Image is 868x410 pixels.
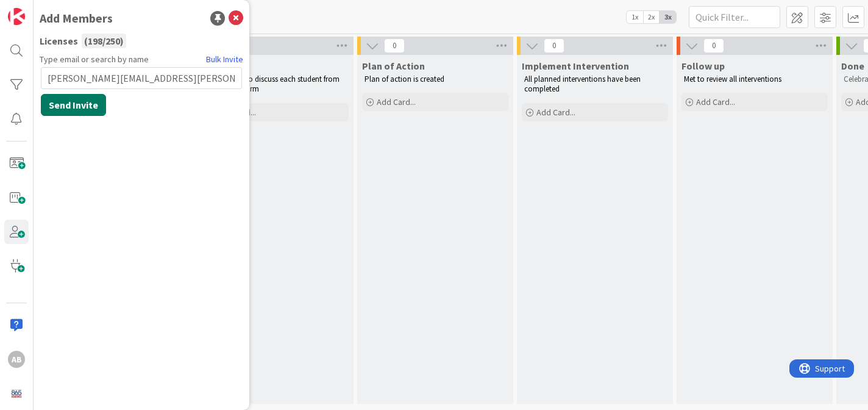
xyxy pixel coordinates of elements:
[696,96,735,107] span: Add Card...
[384,38,405,53] span: 0
[41,94,106,116] button: Send Invite
[82,34,126,48] div: ( 198 / 250 )
[684,74,781,84] span: Met to review all interventions
[8,8,25,25] img: Visit kanbanzone.com
[544,38,564,53] span: 0
[206,53,243,66] a: Bulk Invite
[689,6,780,28] input: Quick Filter...
[40,34,78,48] span: Licenses
[643,11,660,23] span: 2x
[627,11,643,23] span: 1x
[362,60,425,72] span: Plan of Action
[681,60,725,72] span: Follow up
[8,351,25,368] div: AB
[26,2,55,16] span: Support
[377,96,416,107] span: Add Card...
[524,74,642,94] span: All planned interventions have been completed
[8,385,25,402] img: avatar
[522,60,629,72] span: Implement Intervention
[536,107,575,118] span: Add Card...
[205,74,341,94] span: Meet weekly to discuss each student from the Google form
[40,53,149,66] span: Type email or search by name
[40,9,113,27] div: Add Members
[703,38,724,53] span: 0
[660,11,676,23] span: 3x
[841,60,864,72] span: Done
[365,74,444,84] span: Plan of action is created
